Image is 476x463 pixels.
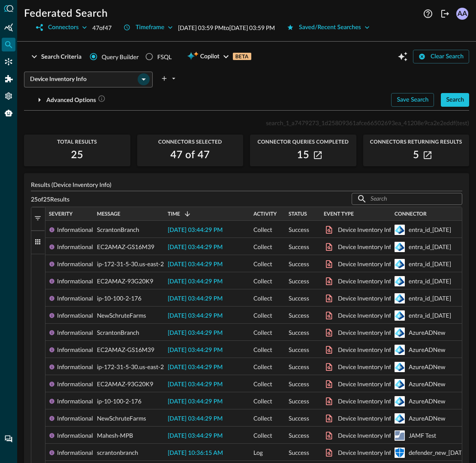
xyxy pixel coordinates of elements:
[395,310,405,321] svg: Microsoft Entra ID (Azure AD)
[168,279,223,285] span: [DATE] 03:44:29 PM
[409,444,467,461] div: defender_new_[DATE]
[2,38,15,51] div: Federated Search
[409,393,445,410] div: AzureADNew
[409,341,445,358] div: AzureADNew
[395,396,405,406] svg: Microsoft Entra ID (Azure AD)
[57,444,93,461] div: Informational
[456,8,468,20] div: AA
[168,450,223,456] span: [DATE] 10:36:15 AM
[57,238,93,256] div: Informational
[2,432,15,446] div: Chat
[253,393,272,410] span: Collect
[289,376,309,393] span: Success
[289,427,309,444] span: Success
[97,410,146,427] span: NewSchruteFarms
[168,211,180,217] span: Time
[289,358,309,376] span: Success
[41,51,81,62] div: Search Criteria
[395,345,405,355] svg: Microsoft Entra ID (Azure AD)
[253,341,272,358] span: Collect
[168,433,223,439] span: [DATE] 03:44:29 PM
[24,139,130,145] span: Total Results
[289,410,309,427] span: Success
[168,313,223,319] span: [DATE] 03:44:29 PM
[168,244,223,250] span: [DATE] 03:44:29 PM
[2,72,16,86] div: Addons
[2,21,15,34] div: Summary Insights
[97,427,133,444] span: Mahesh-MPB
[253,410,272,427] span: Collect
[289,393,309,410] span: Success
[57,393,93,410] div: Informational
[395,362,405,372] svg: Microsoft Entra ID (Azure AD)
[97,324,139,341] span: ScrantonBranch
[97,221,139,238] span: ScrantonBranch
[338,238,395,256] div: Device Inventory Info
[446,95,464,105] div: Search
[170,148,210,162] h2: 47 of 47
[282,21,375,34] button: Saved/Recent Searches
[395,242,405,252] svg: Microsoft Entra ID (Azure AD)
[157,52,172,61] div: FSQL
[118,21,178,34] button: Timeframe
[92,23,111,32] p: 47 of 47
[57,358,93,376] div: Informational
[97,256,210,273] span: ip-172-31-5-30.us-east-2.compute.internal
[253,324,272,341] span: Collect
[289,307,309,324] span: Success
[57,324,93,341] div: Informational
[168,330,223,336] span: [DATE] 03:44:29 PM
[438,7,452,21] button: Logout
[431,51,464,62] div: Clear Search
[97,273,153,290] span: EC2AMAZ-93G20K9
[409,358,445,376] div: AzureADNew
[24,7,108,21] h1: Federated Search
[409,376,445,393] div: AzureADNew
[200,51,220,62] span: Copilot
[409,221,451,238] div: entra_id_[DATE]
[397,95,428,105] div: Save Search
[338,256,395,273] div: Device Inventory Info
[253,256,272,273] span: Collect
[136,22,164,33] div: Timeframe
[57,290,93,307] div: Informational
[31,195,69,204] p: 25 of 25 Results
[396,50,410,63] button: Open Query Copilot
[168,227,223,233] span: [DATE] 03:44:29 PM
[57,410,93,427] div: Informational
[253,290,272,307] span: Collect
[250,139,356,145] span: Connector Queries Completed
[289,444,309,461] span: Success
[2,106,15,120] div: Query Agent
[299,22,361,33] div: Saved/Recent Searches
[409,273,451,290] div: entra_id_[DATE]
[409,324,445,341] div: AzureADNew
[289,273,309,290] span: Success
[289,221,309,238] span: Success
[395,328,405,338] svg: Microsoft Entra ID (Azure AD)
[297,148,309,162] h2: 15
[455,119,469,126] span: (test)
[409,290,451,307] div: entra_id_[DATE]
[395,430,405,441] svg: JAMF Pro
[253,358,272,376] span: Collect
[49,211,72,217] span: Severity
[395,276,405,286] svg: Microsoft Entra ID (Azure AD)
[253,238,272,256] span: Collect
[413,50,469,63] button: Clear Search
[338,290,395,307] div: Device Inventory Info
[395,225,405,235] svg: Microsoft Entra ID (Azure AD)
[289,324,309,341] span: Success
[409,410,445,427] div: AzureADNew
[2,55,15,69] div: Connectors
[2,89,15,103] div: Settings
[395,293,405,304] svg: Microsoft Entra ID (Azure AD)
[31,180,462,189] p: Results (Device Inventory Info)
[97,238,154,256] span: EC2AMAZ-GS16M39
[27,74,136,85] input: Select an Event Type
[24,93,111,107] button: Advanced Options
[413,148,419,162] h2: 5
[363,139,470,145] span: Connectors Returning Results
[168,416,223,422] span: [DATE] 03:44:29 PM
[338,410,395,427] div: Device Inventory Info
